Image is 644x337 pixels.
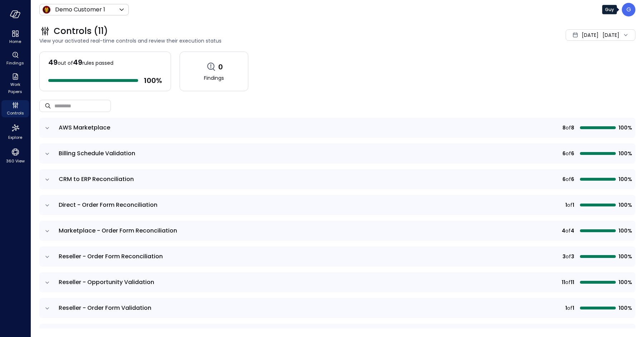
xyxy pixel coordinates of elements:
button: expand row [44,305,51,312]
span: Findings [204,74,224,82]
span: of [566,175,571,183]
span: 100% [619,175,631,183]
span: 100% [619,150,631,157]
span: of [566,253,571,260]
span: of [567,304,572,312]
span: Reseller - Order Form Validation [59,304,151,312]
a: 0Findings [180,52,248,91]
span: Explore [8,134,22,141]
div: Home [1,29,29,46]
span: 100% [619,304,631,312]
span: Findings [6,59,24,67]
span: out of [58,59,73,67]
div: Work Papers [1,72,29,96]
span: Reseller - Opportunity Validation [59,278,154,286]
button: expand row [44,279,51,286]
span: 11 [571,278,574,286]
span: of [566,150,571,157]
div: Guy [622,3,635,16]
span: 100% [619,124,631,132]
span: 100% [619,227,631,235]
span: 100 % [144,76,162,85]
span: 6 [571,150,574,157]
span: of [565,227,571,235]
span: 100% [619,253,631,260]
span: View your activated real-time controls and review their execution status [39,37,460,45]
span: 360 View [6,157,25,165]
span: 49 [48,57,58,67]
span: rules passed [82,59,113,67]
span: Marketplace - Order Form Reconciliation [59,226,177,235]
span: 1 [565,304,567,312]
span: AWS Marketplace [59,123,110,132]
span: [DATE] [582,31,599,39]
span: 1 [572,304,574,312]
button: expand row [44,124,51,132]
span: 3 [571,253,574,260]
button: expand row [44,228,51,235]
span: 49 [73,57,82,67]
button: expand row [44,176,51,183]
span: 8 [562,124,566,132]
span: 6 [571,175,574,183]
span: 0 [218,62,223,72]
div: Controls [1,100,29,117]
button: expand row [44,253,51,260]
button: expand row [44,150,51,157]
span: Direct - Order Form Reconciliation [59,201,157,209]
p: G [626,5,631,14]
p: Demo Customer 1 [55,5,105,14]
div: Guy [602,5,617,14]
span: of [567,201,572,209]
span: 8 [571,124,574,132]
span: Work Papers [4,81,26,95]
span: 100% [619,278,631,286]
div: 360 View [1,146,29,165]
div: Findings [1,50,29,67]
span: 1 [565,201,567,209]
span: 6 [562,175,566,183]
div: Explore [1,122,29,142]
img: Icon [42,5,51,14]
span: Controls [7,109,24,117]
span: 1 [572,201,574,209]
span: 6 [562,150,566,157]
span: 4 [562,227,565,235]
span: 100% [619,201,631,209]
span: of [565,278,571,286]
span: of [566,124,571,132]
span: 11 [562,278,565,286]
span: CRM to ERP Reconciliation [59,175,134,183]
span: Home [9,38,21,45]
span: Billing Schedule Validation [59,149,135,157]
span: 3 [562,253,566,260]
button: expand row [44,202,51,209]
span: 4 [571,227,574,235]
span: Controls (11) [54,25,108,37]
span: Reseller - Order Form Reconciliation [59,252,163,260]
